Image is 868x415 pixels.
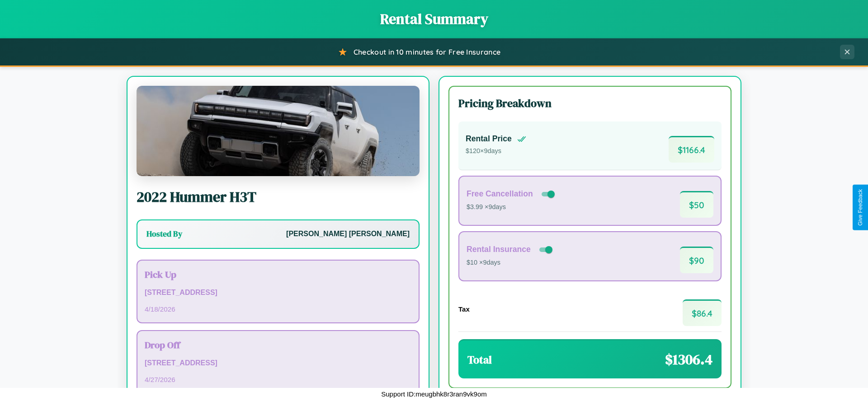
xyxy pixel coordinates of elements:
h3: Total [467,352,492,367]
h3: Hosted By [146,228,182,239]
p: 4 / 18 / 2026 [145,303,411,315]
span: $ 50 [680,191,713,218]
p: [PERSON_NAME] [PERSON_NAME] [286,228,410,241]
h2: 2022 Hummer H3T [137,187,420,207]
h4: Tax [458,305,470,313]
span: $ 1166.4 [669,136,714,163]
span: $ 1306.4 [665,350,712,369]
h1: Rental Summary [9,9,859,29]
img: Hummer H3T [137,86,420,176]
h4: Rental Insurance [467,245,531,254]
p: [STREET_ADDRESS] [145,357,411,370]
h4: Free Cancellation [467,189,533,199]
p: $10 × 9 days [467,257,554,269]
span: $ 86.4 [683,299,722,326]
span: Checkout in 10 minutes for Free Insurance [354,47,500,56]
span: $ 90 [680,247,713,273]
h3: Drop Off [145,338,411,351]
div: Give Feedback [857,189,863,226]
h3: Pricing Breakdown [458,96,722,111]
h4: Rental Price [466,134,512,144]
p: Support ID: meugbhk8r3ran9vk9om [381,388,486,400]
p: 4 / 27 / 2026 [145,373,411,386]
p: $3.99 × 9 days [467,201,557,213]
h3: Pick Up [145,268,411,281]
p: [STREET_ADDRESS] [145,286,411,299]
p: $ 120 × 9 days [466,145,526,157]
